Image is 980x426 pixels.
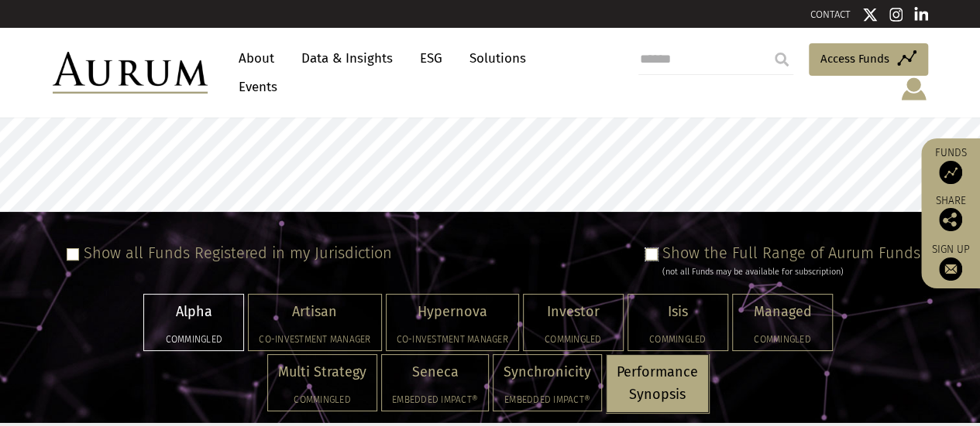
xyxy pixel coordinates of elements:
img: Share this post [939,208,962,231]
img: account-icon.svg [899,76,928,102]
a: Funds [929,146,972,184]
h5: Co-investment Manager [397,335,508,344]
h5: Co-investment Manager [259,335,370,344]
img: Twitter icon [862,7,878,22]
h5: Commingled [154,335,233,344]
h5: Commingled [638,335,717,344]
p: Managed [743,301,822,323]
a: Solutions [462,44,534,73]
span: Access Funds [820,49,889,68]
p: Hypernova [397,301,508,323]
p: Performance Synopsis [617,361,698,406]
p: Synchronicity [504,361,591,383]
input: Submit [766,44,797,75]
img: Sign up to our newsletter [939,257,962,281]
img: Instagram icon [889,7,903,22]
p: Isis [638,301,717,323]
p: Investor [534,301,613,323]
a: CONTACT [810,9,851,20]
div: (not all Funds may be available for subscription) [662,265,920,279]
a: ESG [412,44,450,73]
label: Show the Full Range of Aurum Funds [662,244,920,262]
a: Data & Insights [294,44,401,73]
p: Multi Strategy [278,361,366,383]
a: Events [231,73,277,101]
h5: Embedded Impact® [504,395,591,404]
h5: Commingled [278,395,366,404]
p: Artisan [259,301,370,323]
img: Access Funds [939,161,962,184]
p: Alpha [154,301,233,323]
div: Share [929,196,972,231]
h5: Commingled [534,335,613,344]
a: About [231,44,282,73]
a: Access Funds [809,43,928,76]
img: Linkedin icon [914,7,928,22]
img: Aurum [53,52,208,94]
p: Seneca [392,361,478,383]
a: Sign up [929,243,972,281]
label: Show all Funds Registered in my Jurisdiction [84,244,392,262]
h5: Embedded Impact® [392,395,478,404]
h5: Commingled [743,335,822,344]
